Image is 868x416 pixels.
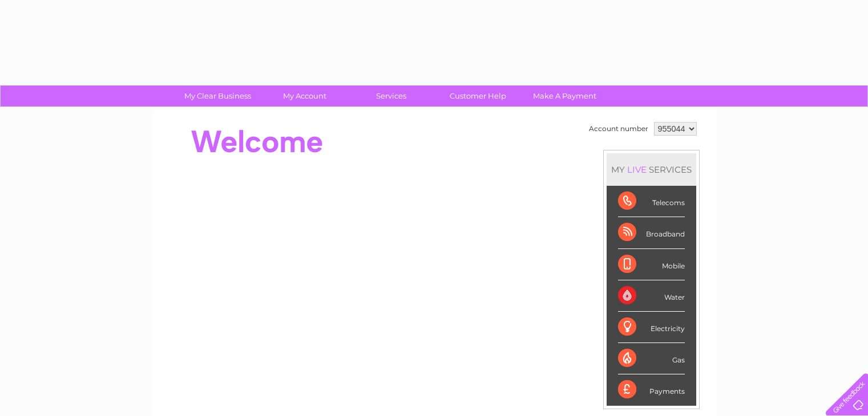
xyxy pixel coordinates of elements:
[171,85,265,107] a: My Clear Business
[625,164,649,175] div: LIVE
[607,153,696,186] div: MY SERVICES
[618,217,685,248] div: Broadband
[618,343,685,374] div: Gas
[586,119,651,138] td: Account number
[518,85,612,107] a: Make A Payment
[618,249,685,280] div: Mobile
[344,85,438,107] a: Services
[618,186,685,217] div: Telecoms
[618,374,685,405] div: Payments
[257,85,352,107] a: My Account
[618,312,685,343] div: Electricity
[431,85,525,107] a: Customer Help
[618,280,685,312] div: Water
